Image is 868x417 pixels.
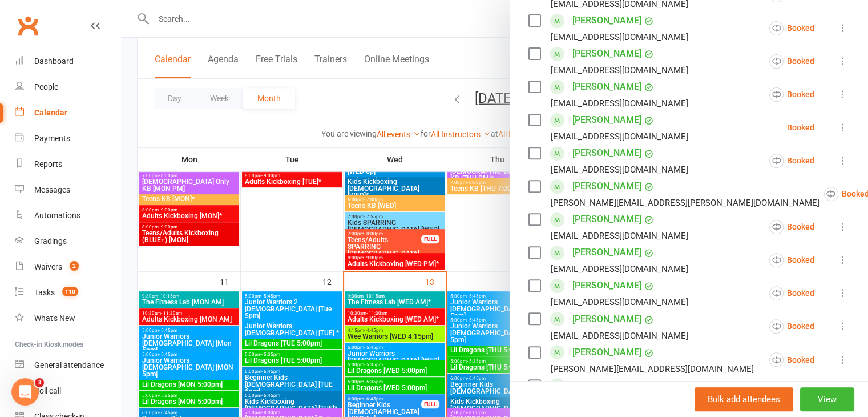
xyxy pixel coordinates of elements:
[15,49,120,74] a: Dashboard
[34,134,70,143] div: Payments
[34,360,104,370] div: General attendance
[15,151,120,177] a: Reports
[15,280,120,306] a: Tasks 110
[769,352,814,367] div: Booked
[572,210,641,228] a: [PERSON_NAME]
[15,228,120,254] a: Gradings
[551,295,688,310] div: [EMAIL_ADDRESS][DOMAIN_NAME]
[14,11,42,40] a: Clubworx
[34,82,58,91] div: People
[551,262,688,276] div: [EMAIL_ADDRESS][DOMAIN_NAME]
[769,319,814,334] div: Booked
[551,228,688,243] div: [EMAIL_ADDRESS][DOMAIN_NAME]
[572,144,641,162] a: [PERSON_NAME]
[551,195,819,210] div: [PERSON_NAME][EMAIL_ADDRESS][PERSON_NAME][DOMAIN_NAME]
[769,54,814,69] div: Booked
[787,123,814,131] div: Booked
[551,129,688,144] div: [EMAIL_ADDRESS][DOMAIN_NAME]
[572,177,641,195] a: [PERSON_NAME]
[15,352,120,378] a: General attendance kiosk mode
[551,63,688,78] div: [EMAIL_ADDRESS][DOMAIN_NAME]
[15,378,120,404] a: Roll call
[551,162,688,177] div: [EMAIL_ADDRESS][DOMAIN_NAME]
[769,21,814,35] div: Booked
[15,74,120,100] a: People
[15,306,120,331] a: What's New
[11,378,39,406] iframe: Intercom live chat
[15,126,120,151] a: Payments
[572,45,641,63] a: [PERSON_NAME]
[551,362,754,376] div: [PERSON_NAME][EMAIL_ADDRESS][DOMAIN_NAME]
[35,378,44,387] span: 3
[572,343,641,362] a: [PERSON_NAME]
[551,328,688,343] div: [EMAIL_ADDRESS][DOMAIN_NAME]
[70,261,79,271] span: 2
[769,87,814,102] div: Booked
[15,177,120,203] a: Messages
[62,287,78,296] span: 110
[572,11,641,30] a: [PERSON_NAME]
[769,154,814,168] div: Booked
[572,78,641,96] a: [PERSON_NAME]
[34,262,62,271] div: Waivers
[15,203,120,228] a: Automations
[34,386,61,395] div: Roll call
[769,286,814,300] div: Booked
[34,57,74,66] div: Dashboard
[34,288,55,297] div: Tasks
[800,387,854,411] button: View
[769,253,814,267] div: Booked
[34,314,75,323] div: What's New
[34,211,80,220] div: Automations
[34,159,62,169] div: Reports
[572,310,641,328] a: [PERSON_NAME]
[34,185,70,194] div: Messages
[15,100,120,126] a: Calendar
[572,243,641,262] a: [PERSON_NAME]
[34,236,67,246] div: Gradings
[769,220,814,234] div: Booked
[572,376,641,395] a: [PERSON_NAME]
[15,254,120,280] a: Waivers 2
[34,108,67,117] div: Calendar
[695,387,793,411] button: Bulk add attendees
[551,96,688,111] div: [EMAIL_ADDRESS][DOMAIN_NAME]
[572,111,641,129] a: [PERSON_NAME]
[572,276,641,295] a: [PERSON_NAME]
[551,30,688,45] div: [EMAIL_ADDRESS][DOMAIN_NAME]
